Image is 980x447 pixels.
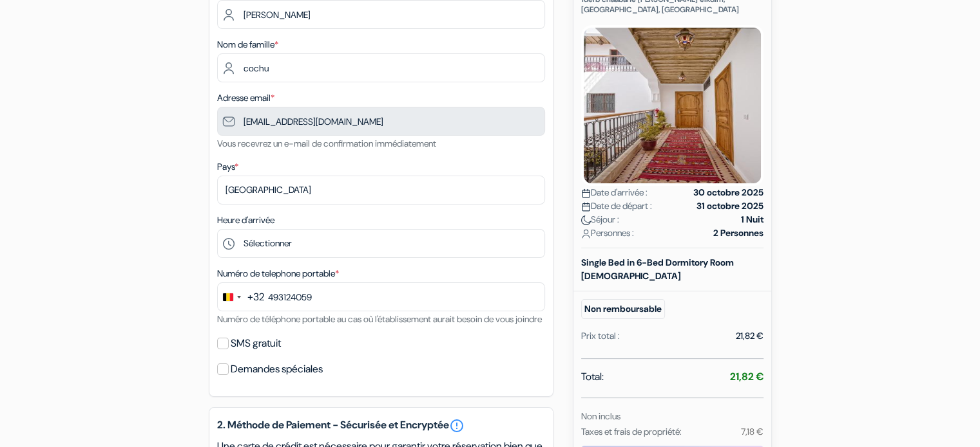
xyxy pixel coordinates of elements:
[581,229,591,239] img: user_icon.svg
[581,226,634,240] span: Personnes :
[581,213,619,226] span: Séjour :
[581,257,734,282] b: Single Bed in 6-Bed Dormitory Room [DEMOGRAPHIC_DATA]
[217,91,274,105] label: Adresse email
[581,188,591,198] img: calendar.svg
[730,370,764,383] strong: 21,82 €
[231,334,281,352] label: SMS gratuit
[231,360,323,378] label: Demandes spéciales
[217,267,339,280] label: Numéro de telephone portable
[713,226,764,240] strong: 2 Personnes
[581,299,665,319] small: Non remboursable
[581,329,620,343] div: Prix total :
[697,199,764,213] strong: 31 octobre 2025
[741,213,764,226] strong: 1 Nuit
[247,289,264,305] div: +32
[581,186,648,199] span: Date d'arrivée :
[581,199,652,213] span: Date de départ :
[736,329,764,343] div: 21,82 €
[581,426,682,437] small: Taxes et frais de propriété:
[581,369,604,385] span: Total:
[449,418,465,433] a: error_outline
[217,107,545,136] input: Entrer adresse e-mail
[581,202,591,212] img: calendar.svg
[217,38,278,51] label: Nom de famille
[740,426,763,437] small: 7,18 €
[581,410,620,422] small: Non inclus
[581,215,591,225] img: moon.svg
[217,138,436,149] small: Vous recevrez un e-mail de confirmation immédiatement
[217,313,542,325] small: Numéro de téléphone portable au cas où l'établissement aurait besoin de vous joindre
[217,160,238,174] label: Pays
[217,418,545,433] h5: 2. Méthode de Paiement - Sécurisée et Encryptée
[693,186,764,199] strong: 30 octobre 2025
[217,214,274,227] label: Heure d'arrivée
[217,53,545,82] input: Entrer le nom de famille
[218,283,264,311] button: Change country, selected Belgium (+32)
